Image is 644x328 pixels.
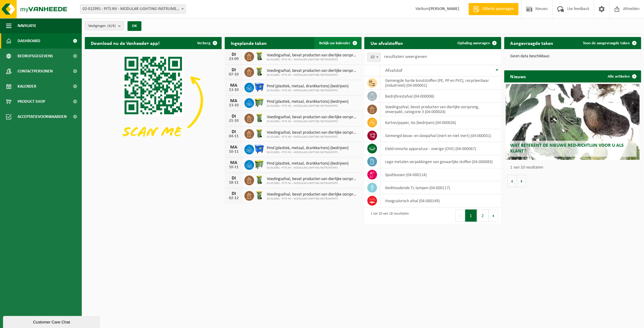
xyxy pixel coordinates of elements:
span: Voedingsafval, bevat producten van dierlijke oorsprong, onverpakt, categorie 3 [267,177,358,182]
span: 02-012991 - PITS NV - MODULAR LIGHTING INSTRUMENTS [267,197,358,201]
span: 02-012991 - PITS NV - MODULAR LIGHTING INSTRUMENTS [267,182,358,185]
td: lege metalen verpakkingen van gevaarlijke stoffen (04-000083) [380,155,501,168]
img: WB-0140-HPE-GN-50 [254,128,264,139]
div: 23-09 [228,57,240,61]
img: WB-0660-HPE-GN-50 [254,159,264,169]
span: Voedingsafval, bevat producten van dierlijke oorsprong, onverpakt, categorie 3 [267,130,358,135]
img: Download de VHEPlus App [85,49,222,152]
img: WB-1100-HPE-BE-01 [254,144,264,154]
span: Pmd (plastiek, metaal, drankkartons) (bedrijven) [267,146,348,151]
span: Navigatie [18,18,36,33]
span: Voedingsafval, bevat producten van dierlijke oorsprong, onverpakt, categorie 3 [267,115,358,120]
div: 02-12 [228,196,240,200]
span: Afvalstof [385,68,402,73]
span: 02-012991 - PITS NV - MODULAR LIGHTING INSTRUMENTS [267,120,358,123]
span: 02-012991 - PITS NV - MODULAR LIGHTING INSTRUMENTS - RUMBEKE [80,5,186,13]
img: WB-0140-HPE-GN-50 [254,113,264,123]
span: Voedingsafval, bevat producten van dierlijke oorsprong, onverpakt, categorie 3 [267,69,358,73]
td: kwikhoudende TL-lampen (04-000117) [380,181,501,194]
button: Previous [455,209,465,222]
td: gemengd bouw- en sloopafval (inert en niet inert) (04-000031) [380,129,501,142]
span: 02-012991 - PITS NV - MODULAR LIGHTING INSTRUMENTS [267,151,348,154]
img: WB-1100-HPE-BE-01 [254,82,264,92]
span: Acceptatievoorwaarden [18,109,67,124]
div: 1 tot 10 van 18 resultaten [367,209,408,222]
span: Toon de aangevraagde taken [583,41,630,45]
button: Vestigingen(4/4) [85,21,124,30]
h2: Nieuws [504,70,531,82]
p: 1 van 10 resultaten [510,166,638,170]
div: 10-11 [228,165,240,169]
a: Bekijk uw kalender [314,37,361,49]
button: Verberg [192,37,221,49]
td: gemengde harde kunststoffen (PE, PP en PVC), recycleerbaar (industrieel) (04-000001) [380,76,501,90]
button: 1 [465,209,477,222]
img: WB-0140-HPE-GN-50 [254,66,264,77]
span: 02-012991 - PITS NV - MODULAR LIGHTING INSTRUMENTS [267,166,348,170]
h2: Ingeplande taken [225,37,273,49]
h2: Aangevraagde taken [504,37,559,49]
div: MA [228,145,240,150]
a: Alle artikelen [603,70,640,82]
div: 10-11 [228,150,240,154]
span: Vestigingen [88,22,116,31]
span: Voedingsafval, bevat producten van dierlijke oorsprong, onverpakt, categorie 3 [267,53,358,58]
span: 02-012991 - PITS NV - MODULAR LIGHTING INSTRUMENTS [267,135,358,139]
div: DI [228,129,240,134]
div: MA [228,160,240,165]
span: 02-012991 - PITS NV - MODULAR LIGHTING INSTRUMENTS [267,58,358,62]
div: 07-10 [228,72,240,77]
div: DI [228,114,240,119]
span: Kalender [18,79,36,94]
button: OK [127,21,141,31]
div: 21-10 [228,119,240,123]
span: 02-012991 - PITS NV - MODULAR LIGHTING INSTRUMENTS [267,104,348,108]
span: Voedingsafval, bevat producten van dierlijke oorsprong, onverpakt, categorie 3 [267,192,358,197]
strong: [PERSON_NAME] [429,7,459,11]
span: Pmd (plastiek, metaal, drankkartons) (bedrijven) [267,84,348,89]
a: Offerte aanvragen [468,3,518,15]
td: karton/papier, los (bedrijven) (04-000026) [380,116,501,129]
span: Bekijk uw kalender [319,41,350,45]
span: Product Shop [18,94,45,109]
div: 18-11 [228,181,240,185]
td: spuitbussen (04-000114) [380,168,501,181]
span: 02-012991 - PITS NV - MODULAR LIGHTING INSTRUMENTS [267,89,348,92]
span: Ophaling aanvragen [457,41,490,45]
span: 02-012991 - PITS NV - MODULAR LIGHTING INSTRUMENTS [267,73,358,77]
span: Contactpersonen [18,64,53,79]
div: MA [228,99,240,103]
div: DI [228,68,240,72]
span: Offerte aanvragen [481,6,515,12]
button: Vorige [507,175,517,187]
p: Geen data beschikbaar. [510,54,635,59]
h2: Download nu de Vanheede+ app! [85,37,166,49]
span: Verberg [197,41,210,45]
span: Pmd (plastiek, metaal, drankkartons) (bedrijven) [267,99,348,104]
div: 04-11 [228,134,240,139]
button: Next [489,209,498,222]
button: 2 [477,209,489,222]
img: WB-0140-HPE-GN-50 [254,51,264,61]
label: resultaten weergeven [384,54,427,59]
td: elektronische apparatuur - overige (OVE) (04-000067) [380,142,501,155]
div: MA [228,83,240,88]
span: 10 [367,53,381,62]
div: 13-10 [228,88,240,92]
img: WB-0660-HPE-GN-50 [254,97,264,108]
a: Ophaling aanvragen [453,37,500,49]
td: voedingsafval, bevat producten van dierlijke oorsprong, onverpakt, categorie 3 (04-000024) [380,103,501,116]
a: Toon de aangevraagde taken [578,37,640,49]
img: WB-0140-HPE-GN-50 [254,175,264,185]
button: Volgende [517,175,526,187]
span: 10 [368,53,380,62]
div: DI [228,191,240,196]
h2: Uw afvalstoffen [364,37,409,49]
img: WB-0140-HPE-GN-50 [254,190,264,200]
span: Bedrijfsgegevens [18,49,53,64]
span: Pmd (plastiek, metaal, drankkartons) (bedrijven) [267,161,348,166]
span: Dashboard [18,33,40,49]
a: Wat betekent de nieuwe RED-richtlijn voor u als klant? [506,84,640,160]
count: (4/4) [107,24,116,28]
